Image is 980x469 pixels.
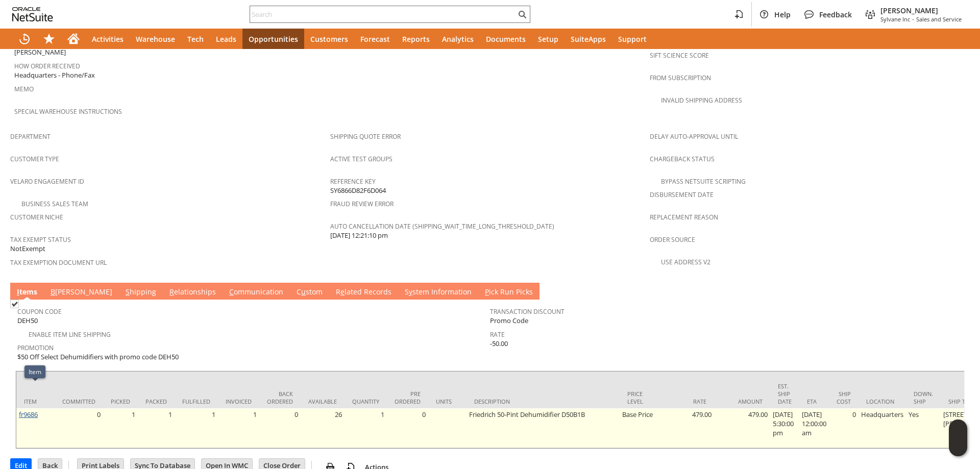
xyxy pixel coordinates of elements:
[330,222,554,231] a: Auto Cancellation Date (shipping_wait_time_long_threshold_date)
[395,390,421,405] div: Pre Ordered
[880,6,962,15] span: [PERSON_NAME]
[14,287,40,298] a: Items
[14,70,95,80] span: Headquarters - Phone/Fax
[436,398,459,405] div: Units
[490,339,508,349] span: -50.00
[485,287,489,297] span: P
[650,51,709,60] a: Sift Science Score
[12,7,53,21] svg: logo
[409,287,412,297] span: y
[62,398,95,405] div: Committed
[330,231,388,240] span: [DATE] 12:21:10 pm
[267,390,293,405] div: Back Ordered
[24,398,47,405] div: Item
[12,29,37,49] a: Recent Records
[169,287,174,297] span: R
[249,34,298,44] span: Opportunities
[722,398,763,405] div: Amount
[482,287,535,298] a: Pick Run Picks
[661,96,742,105] a: Invalid Shipping Address
[181,29,210,49] a: Tech
[516,8,528,20] svg: Search
[10,132,51,141] a: Department
[216,34,236,44] span: Leads
[14,85,34,93] a: Memo
[294,287,325,298] a: Custom
[538,34,558,44] span: Setup
[402,287,474,298] a: System Information
[259,408,301,448] td: 0
[37,29,61,49] div: Shortcuts
[111,398,130,405] div: Picked
[859,408,906,448] td: Headquarters
[799,408,829,448] td: [DATE] 12:00:00 am
[330,200,394,208] a: Fraud Review Error
[175,408,218,448] td: 1
[474,398,612,405] div: Description
[29,367,41,376] div: Item
[14,62,80,70] a: How Order Received
[330,155,393,163] a: Active Test Groups
[14,47,66,57] span: [PERSON_NAME]
[330,177,376,186] a: Reference Key
[360,34,390,44] span: Forecast
[86,29,130,49] a: Activities
[532,29,565,49] a: Setup
[618,34,647,44] span: Support
[661,177,746,186] a: Bypass NetSuite Scripting
[17,352,179,362] span: $50 Off Select Dehumidifiers with promo code DEH50
[951,285,964,297] a: Unrolled view on
[565,29,612,49] a: SuiteApps
[778,382,792,405] div: Est. Ship Date
[304,29,354,49] a: Customers
[301,408,345,448] td: 26
[10,155,59,163] a: Customer Type
[774,10,791,19] span: Help
[906,408,941,448] td: Yes
[10,177,84,186] a: Velaro Engagement ID
[17,316,38,326] span: DEH50
[490,316,528,326] span: Promo Code
[490,307,565,316] a: Transaction Discount
[18,33,31,45] svg: Recent Records
[51,287,55,297] span: B
[226,398,252,405] div: Invoiced
[436,29,480,49] a: Analytics
[19,410,38,419] a: fr9686
[67,33,80,45] svg: Home
[819,10,852,19] span: Feedback
[650,155,715,163] a: Chargeback Status
[345,408,387,448] td: 1
[123,287,159,298] a: Shipping
[467,408,620,448] td: Friedrich 50-Pint Dehumidifier D50B1B
[914,390,933,405] div: Down. Ship
[55,408,103,448] td: 0
[402,34,430,44] span: Reports
[138,408,175,448] td: 1
[650,132,738,141] a: Delay Auto-Approval Until
[227,287,286,298] a: Communication
[308,398,337,405] div: Available
[807,398,821,405] div: ETA
[354,29,396,49] a: Forecast
[866,398,898,405] div: Location
[14,107,122,116] a: Special Warehouse Instructions
[301,287,306,297] span: u
[480,29,532,49] a: Documents
[21,200,88,208] a: Business Sales Team
[103,408,138,448] td: 1
[17,307,62,316] a: Coupon Code
[48,287,115,298] a: B[PERSON_NAME]
[10,244,45,254] span: NotExempt
[210,29,242,49] a: Leads
[145,398,167,405] div: Packed
[650,190,714,199] a: Disbursement Date
[182,398,210,405] div: Fulfilled
[571,34,606,44] span: SuiteApps
[218,408,259,448] td: 1
[10,300,19,308] img: Checked
[396,29,436,49] a: Reports
[61,29,86,49] a: Home
[612,29,653,49] a: Support
[136,34,175,44] span: Warehouse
